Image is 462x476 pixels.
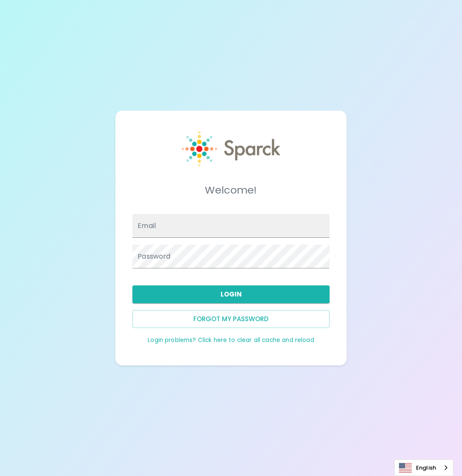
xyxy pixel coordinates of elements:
[395,460,453,476] a: English
[394,459,453,476] aside: Language selected: English
[132,285,330,303] button: Login
[132,310,330,328] button: Forgot my password
[394,459,453,476] div: Language
[132,183,330,197] h5: Welcome!
[182,131,280,167] img: Sparck logo
[148,336,314,344] a: Login problems? Click here to clear all cache and reload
